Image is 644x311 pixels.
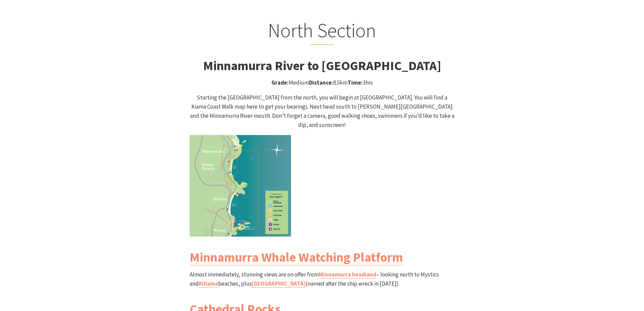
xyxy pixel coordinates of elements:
p: Starting the [GEOGRAPHIC_DATA] from the north, you will begin at [GEOGRAPHIC_DATA]. You will find... [190,93,455,130]
strong: Minnamurra River to [GEOGRAPHIC_DATA] [203,58,441,73]
a: Minnamurra Whale Watching Platform [190,249,403,265]
strong: Distance: [309,79,333,86]
a: Killalea [199,280,218,288]
p: Almost immediately, stunning views are on offer from – looking north to Mystics and beaches, plus... [190,270,455,288]
a: [GEOGRAPHIC_DATA] [252,280,306,288]
p: Medium 8.5km 3hrs [190,78,455,87]
strong: Time: [348,79,363,86]
img: Kiama Coast Walk North Section [190,135,291,237]
a: Minnamurra headland [319,271,376,279]
h2: North Section [190,19,455,45]
strong: Grade: [271,79,289,86]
